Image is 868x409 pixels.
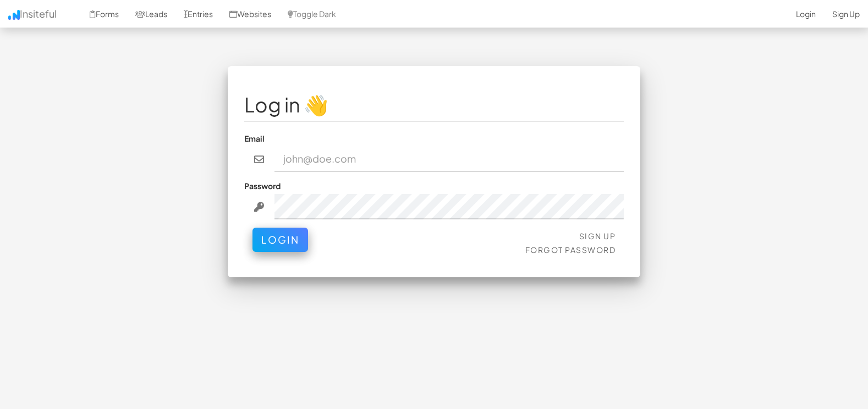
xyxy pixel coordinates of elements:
[274,147,624,172] input: john@doe.com
[244,133,265,144] label: Email
[8,10,20,20] img: icon.png
[244,180,281,191] label: Password
[579,231,616,241] a: Sign Up
[244,94,624,116] h1: Log in 👋
[252,228,308,252] button: Login
[525,245,616,255] a: Forgot Password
